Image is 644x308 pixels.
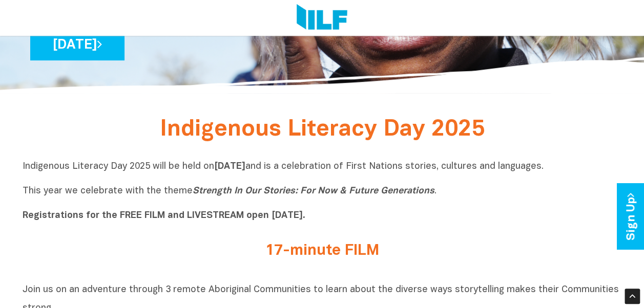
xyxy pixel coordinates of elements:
[23,211,305,220] b: Registrations for the FREE FILM and LIVESTREAM open [DATE].
[130,243,514,259] h2: 17-minute FILM
[214,162,245,171] b: [DATE]
[160,119,485,140] span: Indigenous Literacy Day 2025
[23,161,622,222] p: Indigenous Literacy Day 2025 will be held on and is a celebration of First Nations stories, cultu...
[30,28,124,60] a: [DATE]
[193,187,434,195] i: Strength In Our Stories: For Now & Future Generations
[625,289,640,304] div: Scroll Back to Top
[297,4,347,32] img: Logo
